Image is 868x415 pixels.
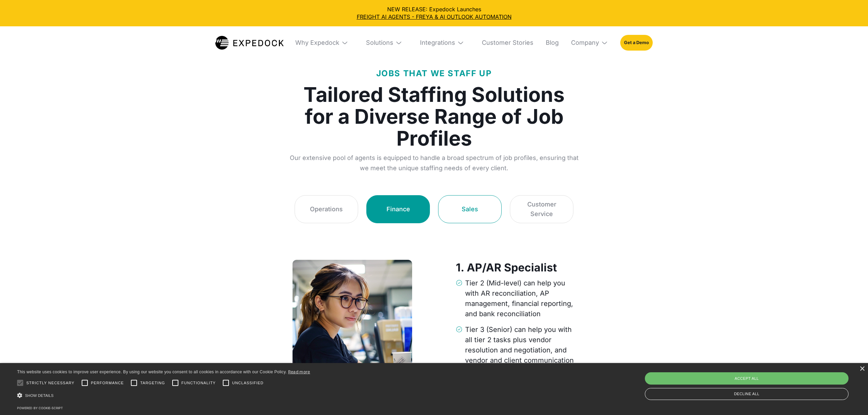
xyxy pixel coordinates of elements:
a: Get a Demo [620,35,653,51]
div: Why Expedock [290,26,354,59]
div: Finance [386,204,410,214]
div: Accept all [645,372,849,385]
div: Company [566,26,613,59]
p: JOBS THAT WE STAFF UP [376,69,492,78]
div: Show details [17,391,310,400]
div: NEW RELEASE: Expedock Launches [5,5,863,21]
iframe: Chat Widget [755,341,868,415]
a: Blog [540,26,559,59]
div: Solutions [366,39,393,47]
div: Why Expedock [295,39,339,47]
div: Tier 3 (Senior) can help you with all tier 2 tasks plus vendor resolution and negotiation, and ve... [465,324,575,365]
a: Powered by cookie-script [17,406,63,410]
div: Integrations [415,26,470,59]
div: Solutions [361,26,408,59]
div: Company [571,39,599,47]
a: Read more [288,369,310,374]
a: FREIGHT AI AGENTS - FREYA & AI OUTLOOK AUTOMATION [5,13,863,21]
div: Tier 2 (Mid-level) can help you with AR reconciliation, AP management, financial reporting, and b... [465,278,575,319]
h1: Tailored Staffing Solutions for a Diverse Range of Job Profiles [289,84,579,149]
span: Functionality [181,380,216,386]
div: Integrations [420,39,455,47]
p: Our extensive pool of agents is equipped to handle a broad spectrum of job profiles, ensuring tha... [289,153,579,173]
strong: 1. AP/AR Specialist [456,261,557,274]
span: Strictly necessary [26,380,74,386]
a: Customer Stories [476,26,533,59]
div: Sales [462,204,478,214]
span: Unclassified [232,380,263,386]
span: Show details [25,393,54,398]
div: Decline all [645,388,849,400]
div: Customer Service [518,200,565,219]
span: Targeting [140,380,165,386]
span: Performance [91,380,124,386]
span: This website uses cookies to improve user experience. By using our website you consent to all coo... [17,370,287,374]
div: Operations [310,204,343,214]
